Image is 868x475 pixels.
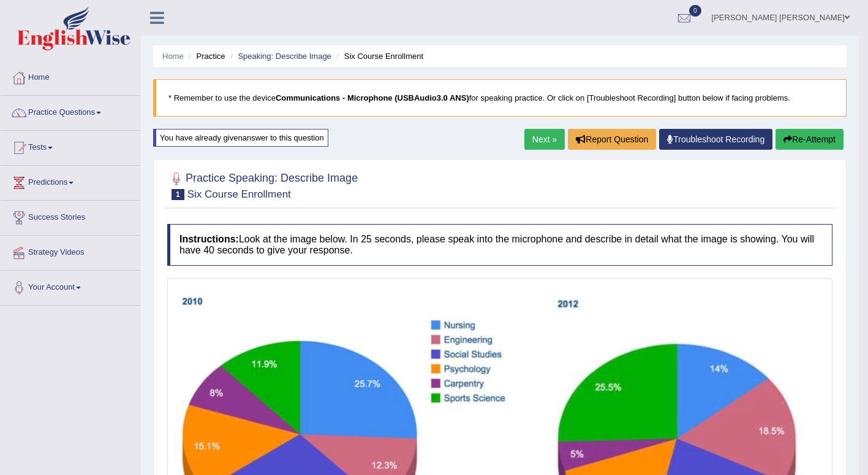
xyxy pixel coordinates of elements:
a: Predictions [1,166,140,196]
a: Next » [524,129,565,150]
a: Success Stories [1,201,140,231]
div: You have already given answer to this question [153,129,328,147]
span: 0 [689,5,701,17]
h2: Practice Speaking: Describe Image [167,169,358,200]
a: Your Account [1,271,140,301]
span: 1 [172,189,184,200]
h4: Look at the image below. In 25 seconds, please speak into the microphone and describe in detail w... [167,224,832,265]
li: Six Course Enrollment [333,50,423,62]
small: Six Course Enrollment [187,188,291,200]
a: Strategy Videos [1,236,140,266]
button: Report Question [568,129,656,150]
a: Troubleshoot Recording [659,129,772,150]
li: Practice [186,50,225,62]
a: Home [1,61,140,91]
b: Communications - Microphone (USBAudio3.0 ANS) [276,93,469,102]
button: Re-Attempt [776,129,843,150]
b: Instructions: [179,234,239,244]
a: Speaking: Describe Image [238,52,331,61]
a: Tests [1,131,140,161]
a: Home [162,52,184,61]
blockquote: * Remember to use the device for speaking practice. Or click on [Troubleshoot Recording] button b... [153,79,847,117]
a: Practice Questions [1,96,140,126]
